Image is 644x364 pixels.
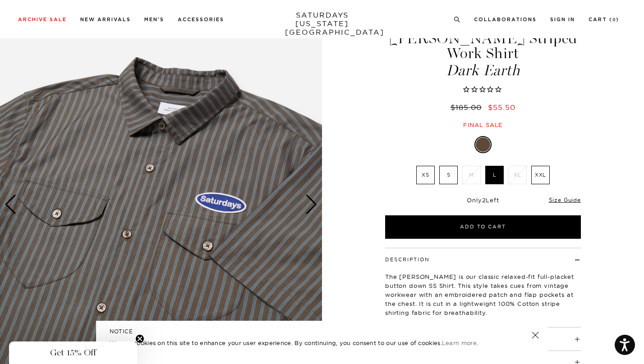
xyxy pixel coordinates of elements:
[144,17,164,22] a: Men's
[384,85,582,95] span: Rated 0.0 out of 5 stars 0 reviews
[5,195,17,214] div: Previous slide
[439,166,458,184] label: S
[9,341,137,364] div: Get 15% OffClose teaser
[549,196,581,203] a: Size Guide
[178,17,224,22] a: Accessories
[589,17,619,22] a: Cart (0)
[488,103,515,112] span: $55.50
[110,328,534,336] h5: NOTICE
[451,103,485,112] del: $185.00
[384,31,582,78] h1: [PERSON_NAME] Striped Work Shirt
[110,338,502,347] p: We use cookies on this site to enhance your user experience. By continuing, you consent to our us...
[416,166,435,184] label: XS
[485,166,504,184] label: L
[305,195,317,214] div: Next slide
[135,334,144,343] button: Close teaser
[482,196,486,204] span: 2
[550,17,575,22] a: Sign In
[384,121,582,129] div: Final sale
[385,272,581,317] p: The [PERSON_NAME] is our classic relaxed-fit full-placket button down SS Shirt. This style takes ...
[384,63,582,78] span: Dark Earth
[385,215,581,239] button: Add to Cart
[531,166,550,184] label: XXL
[285,11,359,36] a: SATURDAYS[US_STATE][GEOGRAPHIC_DATA]
[385,257,430,262] button: Description
[442,339,477,346] a: Learn more
[385,196,581,204] div: Only Left
[612,18,616,22] small: 0
[474,17,537,22] a: Collaborations
[50,347,96,358] span: Get 15% Off
[80,17,131,22] a: New Arrivals
[18,17,67,22] a: Archive Sale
